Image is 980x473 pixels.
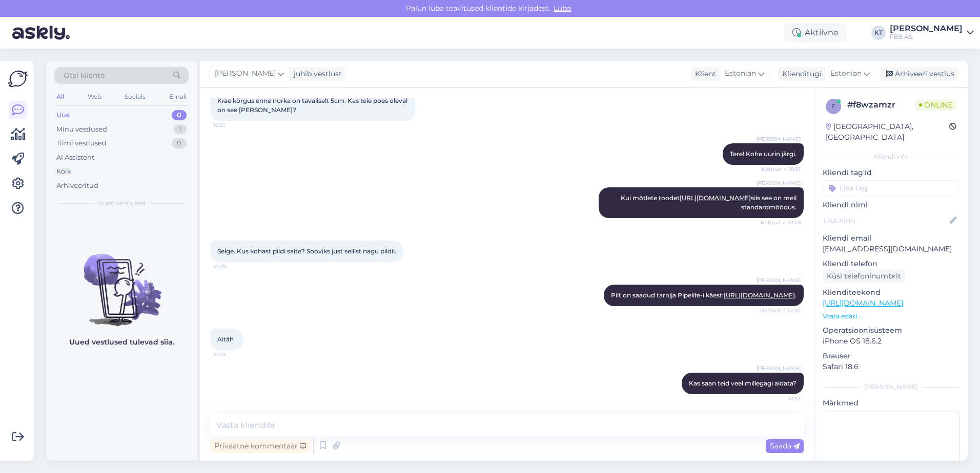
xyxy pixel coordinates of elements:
[172,110,187,120] div: 0
[215,68,276,79] span: [PERSON_NAME]
[174,124,187,135] div: 1
[122,90,148,103] div: Socials
[823,215,948,226] input: Lisa nimi
[784,24,847,42] div: Aktiivne
[213,263,252,270] span: 10:29
[823,298,903,308] a: [URL][DOMAIN_NAME]
[550,4,574,13] span: Luba
[680,194,751,202] a: [URL][DOMAIN_NAME]
[46,235,197,328] img: No chats
[915,99,956,111] span: Online
[823,325,959,336] p: Operatsioonisüsteem
[167,90,189,103] div: Email
[757,135,801,143] span: [PERSON_NAME]
[757,276,801,284] span: [PERSON_NAME]
[823,167,959,178] p: Kliendi tag'id
[823,312,959,321] p: Vaata edasi ...
[56,166,71,177] div: Kõik
[86,90,104,103] div: Web
[172,138,187,148] div: 0
[56,153,94,163] div: AI Assistent
[217,335,234,343] span: Aitäh
[826,121,949,143] div: [GEOGRAPHIC_DATA], [GEOGRAPHIC_DATA]
[213,351,252,358] span: 10:33
[98,199,146,208] span: Uued vestlused
[761,219,801,226] span: Nähtud ✓ 10:28
[691,69,716,79] div: Klient
[823,233,959,244] p: Kliendi email
[823,351,959,361] p: Brauser
[56,124,107,135] div: Minu vestlused
[725,68,756,79] span: Estonian
[890,33,963,41] div: FEB AS
[823,269,905,283] div: Küsi telefoninumbrit
[823,180,959,196] input: Lisa tag
[56,110,70,120] div: Uus
[823,259,959,269] p: Kliendi telefon
[823,361,959,372] p: Safari 18.6
[823,382,959,392] div: [PERSON_NAME]
[890,25,963,33] div: [PERSON_NAME]
[760,307,801,314] span: Nähtud ✓ 10:30
[871,26,886,40] div: KT
[831,102,835,110] span: f
[724,291,795,299] a: [URL][DOMAIN_NAME]
[823,152,959,161] div: Kliendi info
[823,398,959,408] p: Märkmed
[210,439,310,453] div: Privaatne kommentaar
[730,150,797,158] span: Tere! Kohe uurin järgi.
[890,25,974,41] a: [PERSON_NAME]FEB AS
[823,336,959,347] p: iPhone OS 18.6.2
[56,181,98,191] div: Arhiveeritud
[217,247,396,255] span: Selge. Kus kohast pildi saite? Sooviks just sellist nagu pildil.
[770,441,800,450] span: Saada
[762,165,801,173] span: Nähtud ✓ 10:21
[757,364,801,372] span: [PERSON_NAME]
[823,200,959,210] p: Kliendi nimi
[213,121,252,129] span: 10:21
[823,244,959,254] p: [EMAIL_ADDRESS][DOMAIN_NAME]
[621,194,798,211] span: Kui mõtlete toodet siis see on meil standardmõõdus.
[847,99,915,111] div: # f8wzamzr
[64,70,105,81] span: Otsi kliente
[69,337,174,348] p: Uued vestlused tulevad siia.
[290,69,342,79] div: juhib vestlust
[757,179,801,187] span: [PERSON_NAME]
[611,291,797,299] span: Pilt on saadud tarnija Pipelife-i käest: .
[56,138,107,148] div: Tiimi vestlused
[54,90,66,103] div: All
[880,67,958,81] div: Arhiveeri vestlus
[762,395,801,402] span: 10:33
[689,379,797,387] span: Kas saan teid veel millegagi aidata?
[778,69,822,79] div: Klienditugi
[830,68,862,79] span: Estonian
[8,69,28,89] img: Askly Logo
[823,287,959,298] p: Klienditeekond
